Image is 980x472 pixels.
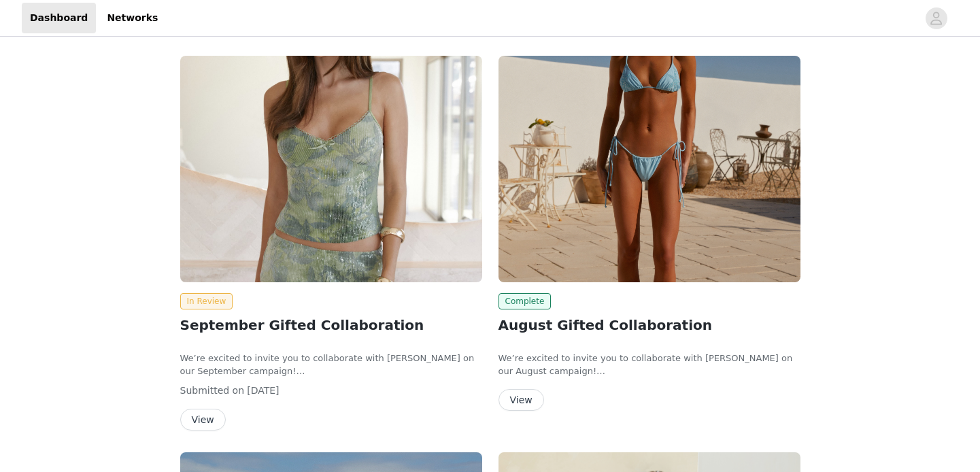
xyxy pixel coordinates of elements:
span: In Review [180,293,233,309]
img: Peppermayo USA [499,56,800,282]
span: [DATE] [247,385,279,396]
img: Peppermayo USA [180,56,482,282]
p: We’re excited to invite you to collaborate with [PERSON_NAME] on our August campaign! [499,352,800,378]
a: Networks [99,3,166,33]
h2: August Gifted Collaboration [499,315,800,335]
a: View [180,415,226,425]
span: Complete [499,293,552,309]
h2: September Gifted Collaboration [180,315,482,335]
button: View [499,389,544,411]
a: Dashboard [22,3,96,33]
a: View [499,395,544,405]
div: avatar [930,7,943,29]
button: View [180,409,226,431]
span: Submitted on [180,385,245,396]
p: We’re excited to invite you to collaborate with [PERSON_NAME] on our September campaign! [180,352,482,378]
